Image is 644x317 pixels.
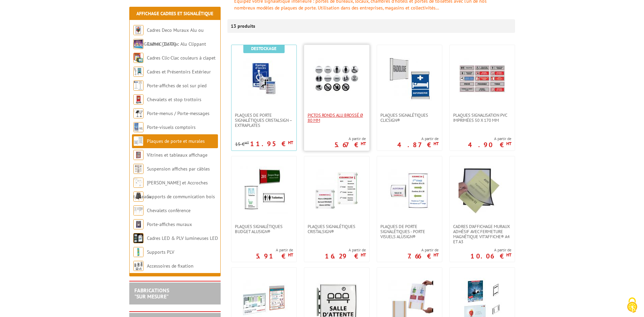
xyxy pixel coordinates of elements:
img: Chevalets conférence [133,205,143,216]
a: Affichage Cadres et Signalétique [136,10,213,17]
a: FABRICATIONS"Sur Mesure" [134,287,169,300]
p: 5.91 € [256,254,293,258]
sup: HT [245,140,249,145]
img: Plaques signalétiques CristalSign® [313,166,360,214]
a: Plaques signalisation PVC imprimées 50 x 170 mm [450,113,515,123]
p: 4.87 € [397,143,439,147]
sup: HT [361,252,366,258]
img: Porte-visuels comptoirs [133,122,143,132]
span: A partir de [468,136,511,141]
sup: HT [506,141,511,146]
button: Cookies (fenêtre modale) [620,294,644,317]
a: Plaques signalétiques ClicSign® [377,113,442,123]
span: Plaques signalétiques ClicSign® [380,113,439,123]
a: Cadres Clic-Clac couleurs à clapet [147,55,216,61]
span: A partir de [334,136,366,141]
img: Plaques signalétiques ClicSign® [386,55,433,103]
a: Porte-affiches de sol sur pied [147,83,206,89]
a: Plaques de porte et murales [147,138,205,144]
span: Plaques de porte signalétiques - Porte Visuels AluSign® [380,224,439,239]
span: Plaques signalisation PVC imprimées 50 x 170 mm [453,113,511,123]
a: Accessoires de fixation [147,263,194,269]
b: Destockage [251,46,276,51]
a: Suspension affiches par câbles [147,166,210,172]
a: Plaques de porte signalétiques - Porte Visuels AluSign® [377,224,442,239]
p: 11.95 € [250,142,293,146]
img: Plaques de porte signalétiques CristalSign – extraplates [240,55,288,103]
sup: HT [506,252,511,258]
img: Porte-affiches muraux [133,219,143,229]
p: 15 € [235,142,249,147]
span: A partir de [407,247,439,253]
span: Plaques signalétiques CristalSign® [308,224,366,234]
a: Porte-affiches muraux [147,221,192,227]
a: Porte-menus / Porte-messages [147,110,209,116]
span: A partir de [397,136,439,141]
a: Plaques de porte signalétiques CristalSign – extraplates [231,113,296,128]
img: Supports PLV [133,247,143,257]
a: Porte-visuels comptoirs [147,124,196,130]
img: Porte-affiches de sol sur pied [133,81,143,91]
img: Cadres Deco Muraux Alu ou Bois [133,25,143,35]
img: Plaques Signalétiques Budget AluSign® [240,166,288,214]
p: 10.06 € [470,254,511,258]
sup: HT [288,252,293,258]
a: Supports PLV [147,249,174,255]
p: 7.66 € [407,254,439,258]
p: 4.90 € [468,143,511,147]
a: Cadres et Présentoirs Extérieur [147,69,211,75]
p: 5.67 € [334,143,366,147]
a: Cadres Deco Muraux Alu ou [GEOGRAPHIC_DATA] [133,27,204,47]
img: Accessoires de fixation [133,261,143,271]
sup: HT [434,252,439,258]
img: Plaques signalisation PVC imprimées 50 x 170 mm [459,55,506,103]
img: Vitrines et tableaux affichage [133,150,143,160]
p: 13 produits [231,19,256,33]
img: Porte-menus / Porte-messages [133,108,143,118]
img: Pictos ronds alu brossé Ø 80 mm [313,55,360,103]
sup: HT [434,141,439,146]
span: Pictos ronds alu brossé Ø 80 mm [308,113,366,123]
img: Plaques de porte et murales [133,136,143,146]
a: Vitrines et tableaux affichage [147,152,207,158]
img: Suspension affiches par câbles [133,164,143,174]
span: A partir de [470,247,511,253]
span: A partir de [325,247,366,253]
span: A partir de [256,247,293,253]
img: Plaques de porte signalétiques - Porte Visuels AluSign® [386,166,433,214]
span: Plaques de porte signalétiques CristalSign – extraplates [235,113,293,128]
a: Plaques signalétiques CristalSign® [304,224,369,234]
a: Chevalets et stop trottoirs [147,96,201,103]
img: Cadres Clic-Clac couleurs à clapet [133,53,143,63]
img: Cimaises et Accroches tableaux [133,178,143,188]
span: Cadres d’affichage muraux adhésif avec fermeture magnétique VIT’AFFICHE® A4 et A3 [453,224,511,244]
a: Cadres LED & PLV lumineuses LED [147,235,218,241]
a: Cadres d’affichage muraux adhésif avec fermeture magnétique VIT’AFFICHE® A4 et A3 [450,224,515,244]
img: Cadres d’affichage muraux adhésif avec fermeture magnétique VIT’AFFICHE® A4 et A3 [459,166,506,214]
a: Pictos ronds alu brossé Ø 80 mm [304,113,369,123]
p: 16.29 € [325,254,366,258]
sup: HT [288,140,293,145]
img: Cadres et Présentoirs Extérieur [133,67,143,77]
span: Plaques Signalétiques Budget AluSign® [235,224,293,234]
a: Cadres Clic-Clac Alu Clippant [147,41,206,47]
a: Chevalets conférence [147,207,191,213]
sup: HT [361,141,366,146]
img: Cadres LED & PLV lumineuses LED [133,233,143,243]
img: Chevalets et stop trottoirs [133,94,143,105]
a: Supports de communication bois [147,194,215,200]
a: [PERSON_NAME] et Accroches tableaux [133,180,208,200]
a: Plaques Signalétiques Budget AluSign® [231,224,296,234]
img: Cookies (fenêtre modale) [624,297,641,314]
